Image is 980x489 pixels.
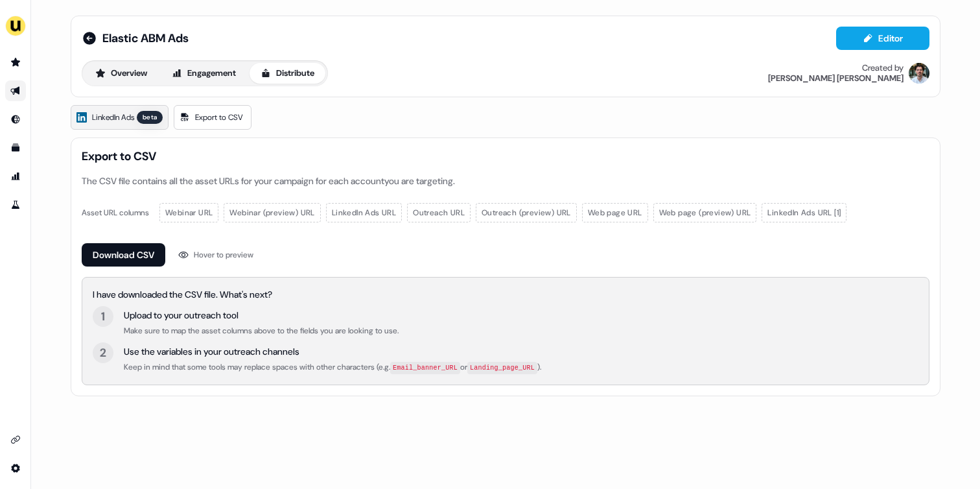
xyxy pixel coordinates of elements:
span: Webinar URL [165,206,213,219]
a: Go to experiments [5,195,26,215]
button: Engagement [161,63,247,84]
a: LinkedIn Adsbeta [71,105,169,130]
div: beta [137,111,163,124]
a: Go to outbound experience [5,80,26,101]
div: Use the variables in your outreach channels [124,345,541,358]
span: Elastic ABM Ads [102,30,189,46]
a: Go to templates [5,137,26,158]
a: Go to integrations [5,429,26,450]
div: 2 [100,345,106,361]
span: Export to CSV [195,111,243,124]
div: 1 [101,309,105,324]
a: Editor [836,33,929,47]
code: Landing_page_URL [467,362,537,374]
a: Go to integrations [5,458,26,479]
div: [PERSON_NAME] [PERSON_NAME] [768,73,904,84]
span: LinkedIn Ads URL [332,206,396,219]
code: Email_banner_URL [390,362,460,374]
button: Editor [836,27,929,50]
div: Hover to preview [194,248,253,261]
a: Go to prospects [5,52,26,73]
div: I have downloaded the CSV file. What's next? [93,288,918,301]
span: Export to CSV [82,149,929,164]
span: LinkedIn Ads [92,111,134,124]
div: Upload to your outreach tool [124,309,399,322]
img: Tristan [909,63,929,84]
button: Distribute [250,63,325,84]
a: Export to CSV [174,105,251,130]
button: Download CSV [82,243,165,267]
div: Asset URL columns [82,206,149,219]
div: The CSV file contains all the asset URLs for your campaign for each account you are targeting. [82,174,929,187]
span: Webinar (preview) URL [229,206,314,219]
a: Go to Inbound [5,109,26,130]
span: Outreach (preview) URL [482,206,571,219]
button: Overview [84,63,158,84]
a: Go to attribution [5,166,26,187]
span: Web page URL [588,206,642,219]
div: Keep in mind that some tools may replace spaces with other characters (e.g. or ). [124,361,541,374]
span: Web page (preview) URL [659,206,751,219]
div: Created by [862,63,904,73]
span: LinkedIn Ads URL [1] [767,206,841,219]
div: Make sure to map the asset columns above to the fields you are looking to use. [124,324,399,337]
span: Outreach URL [413,206,465,219]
